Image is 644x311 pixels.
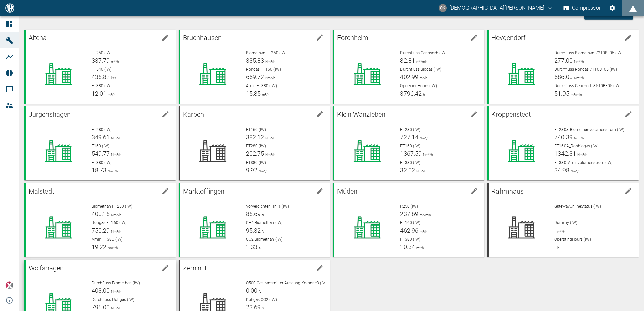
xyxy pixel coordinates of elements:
span: Vorverdichter1 in % (IW) [246,204,289,209]
span: Nm³/h [257,169,268,173]
span: Biomethan FT250 (IW) [92,204,132,209]
span: 12.01 [92,90,106,97]
span: 10.34 [400,243,415,250]
span: 9.92 [246,167,257,174]
a: Altenaedit machineFT250 (IW)337.79m³/hFT540 (IW)436.82kWFT380 (IW)12.01m³/h [24,30,176,104]
span: % [261,213,264,217]
span: h [556,246,559,250]
span: 335.83 [246,57,264,64]
button: edit machine [159,184,172,198]
span: 51.95 [554,90,569,97]
span: Rohgas FT160 (IW) [246,67,281,72]
span: 795.00 [92,304,110,311]
span: m³/h [418,76,427,80]
span: Nm³/h [264,60,275,63]
span: Nm³/h [415,169,426,173]
button: edit machine [159,108,172,121]
span: 382.12 [246,134,264,141]
span: OperatingHours (IW) [400,83,437,88]
button: edit machine [467,184,481,198]
span: 237.69 [400,210,418,217]
a: Karbenedit machineFT160 (IW)382.12Nm³/hFT280 (IW)202.75Nm³/hFT380 (IW)9.92Nm³/h [179,106,330,180]
span: h [422,93,425,96]
span: 23.69 [246,304,261,311]
span: % [261,230,264,233]
span: FT280 (IW) [246,144,266,148]
span: Nm³/h [110,290,121,293]
span: Nm³/h [573,76,584,80]
span: Dummy (IW) [554,220,577,225]
a: Rahmhausedit machineGatewayOnlineStatus (IW)-Dummy (IW)-m³/hOperatingHours (IW)-h [487,183,639,257]
span: 0.00 [246,287,257,294]
span: FT280a_Biomethanvolumenstrom (IW) [554,127,624,132]
span: - [554,210,556,217]
button: edit machine [313,261,326,275]
span: 19.22 [92,243,106,250]
span: m³/h [261,93,269,96]
span: FT160 (IW) [400,220,420,225]
span: 86.69 [246,210,261,217]
span: 659.72 [246,73,264,80]
span: Durchfluss Biomethan (IW) [92,281,140,285]
span: CO2 Biomethan (IW) [246,237,283,242]
span: 727.14 [400,134,418,141]
span: Amin FT380 (IW) [246,83,277,88]
span: m³/h [110,60,119,63]
span: 34.98 [554,167,569,174]
span: 82.81 [400,57,415,64]
span: FT380 (IW) [246,160,266,165]
span: Bruchhausen [183,34,222,42]
span: Durchfluss Biogas (IW) [400,67,441,72]
span: m³/h [415,246,424,250]
a: Kroppenstedtedit machineFT280a_Biomethanvolumenstrom (IW)740.39Nm³/hFT160A_Rohbiogas (IW)1342.31N... [487,106,639,180]
span: m³/min [415,60,428,63]
span: 400.16 [92,210,110,217]
span: Nm³/h [422,153,433,157]
span: Durchfluss Rohgas 7110BF05 (IW) [554,67,617,72]
span: Nm³/h [264,76,275,80]
span: CH4 Biomethan (IW) [246,220,283,225]
span: FT380_Aminvolumenstrom (IW) [554,160,613,165]
span: % [261,306,264,310]
span: 1342.31 [554,150,576,157]
span: Marktoffingen [183,187,224,195]
span: Malstedt [29,187,54,195]
span: Altena [29,34,47,42]
span: Amin FT380 (IW) [92,237,123,242]
span: kW [110,76,116,80]
span: m³/h [556,230,565,233]
span: 18.73 [92,167,106,174]
span: Nm³/h [576,153,587,157]
button: Compressor [562,2,602,14]
span: Nm³/h [418,136,429,140]
span: Rahmhaus [491,187,524,195]
span: 740.39 [554,134,573,141]
span: FT380 (IW) [92,83,112,88]
span: 436.82 [92,73,110,80]
span: Nm³/h [573,136,584,140]
button: edit machine [621,31,635,44]
span: Nm³/h [106,246,118,250]
button: edit machine [313,184,326,198]
span: 349.61 [92,134,110,141]
a: Malstedtedit machineBiomethan FT250 (IW)400.16Nm³/hRohgas FT160 (IW)750.29Nm³/hAmin FT380 (IW)19.... [24,183,176,257]
span: m³/h [418,230,427,233]
span: F160 (IW) [92,144,109,148]
span: Nm³/h [110,306,121,310]
button: edit machine [313,31,326,44]
span: 586.00 [554,73,573,80]
span: Durchfluss Biomethan 7210BF05 (IW) [554,50,623,55]
span: Biomethan FT250 (IW) [246,50,287,55]
span: Klein Wanzleben [337,110,385,118]
span: FT540 (IW) [92,67,112,72]
span: 95.32 [246,227,261,234]
span: m³/h [106,93,115,96]
span: Wolfshagen [29,264,64,272]
span: Nm³/h [110,153,121,157]
img: Xplore Logo [5,281,13,289]
span: Nm³/h [110,213,121,217]
span: FT280 (IW) [92,127,112,132]
span: % [257,246,261,250]
a: Klein Wanzlebenedit machineFT280 (IW)727.14Nm³/hFT160 (IW)1367.59Nm³/hFT380 (IW)32.02Nm³/h [333,106,484,180]
span: Nm³/h [106,169,118,173]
